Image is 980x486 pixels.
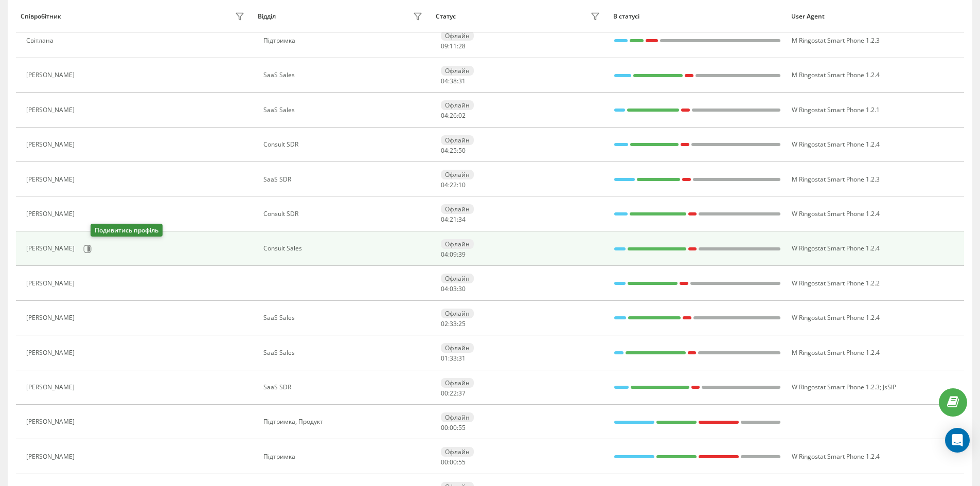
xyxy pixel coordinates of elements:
span: 39 [458,250,466,259]
span: 26 [450,111,457,120]
div: Офлайн [441,447,474,457]
div: : : [441,285,466,293]
div: : : [441,78,466,85]
div: Consult SDR [263,141,425,148]
div: Відділ [258,13,276,20]
div: : : [441,182,466,189]
span: M Ringostat Smart Phone 1.2.3 [792,175,880,184]
span: 09 [441,42,448,50]
span: 00 [450,458,457,466]
span: 25 [458,319,466,328]
span: 21 [450,215,457,224]
div: Світлана [26,37,56,44]
div: Офлайн [441,135,474,145]
div: SaaS Sales [263,106,425,114]
span: W Ringostat Smart Phone 1.2.4 [792,452,880,461]
div: Офлайн [441,309,474,318]
div: : : [441,216,466,223]
div: User Agent [791,13,959,20]
span: 10 [458,181,466,189]
span: 02 [441,319,448,328]
div: Офлайн [441,204,474,214]
div: Офлайн [441,31,474,41]
span: 04 [441,181,448,189]
span: 55 [458,458,466,466]
span: 33 [450,319,457,328]
div: Офлайн [441,100,474,110]
span: W Ringostat Smart Phone 1.2.3 [792,383,880,391]
div: В статусі [613,13,781,20]
div: SaaS Sales [263,71,425,79]
span: 04 [441,77,448,85]
div: : : [441,320,466,328]
span: 04 [441,250,448,259]
div: [PERSON_NAME] [26,349,77,356]
span: 25 [450,146,457,155]
span: 30 [458,284,466,293]
span: 31 [458,77,466,85]
div: Офлайн [441,412,474,422]
span: JsSIP [883,383,896,391]
div: SaaS SDR [263,384,425,391]
span: 04 [441,111,448,120]
span: 00 [441,423,448,432]
span: 50 [458,146,466,155]
span: 04 [441,215,448,224]
span: 03 [450,284,457,293]
div: Офлайн [441,274,474,283]
span: 02 [458,111,466,120]
div: Consult SDR [263,210,425,218]
div: [PERSON_NAME] [26,418,77,425]
span: 37 [458,389,466,398]
span: 04 [441,284,448,293]
span: 34 [458,215,466,224]
span: 04 [441,146,448,155]
div: SaaS Sales [263,349,425,356]
span: 31 [458,354,466,363]
div: [PERSON_NAME] [26,210,77,218]
div: [PERSON_NAME] [26,314,77,321]
div: [PERSON_NAME] [26,141,77,148]
div: : : [441,459,466,466]
div: SaaS Sales [263,314,425,321]
div: [PERSON_NAME] [26,245,77,252]
div: Офлайн [441,66,474,76]
div: Підтримка [263,37,425,44]
div: : : [441,43,466,50]
span: 01 [441,354,448,363]
div: : : [441,112,466,119]
div: Співробітник [21,13,61,20]
span: W Ringostat Smart Phone 1.2.2 [792,279,880,287]
div: [PERSON_NAME] [26,106,77,114]
span: 22 [450,389,457,398]
div: Офлайн [441,343,474,353]
div: : : [441,424,466,431]
span: 11 [450,42,457,50]
span: M Ringostat Smart Phone 1.2.3 [792,36,880,45]
div: [PERSON_NAME] [26,384,77,391]
div: SaaS SDR [263,176,425,183]
div: [PERSON_NAME] [26,176,77,183]
div: Статус [436,13,456,20]
span: M Ringostat Smart Phone 1.2.4 [792,70,880,79]
div: [PERSON_NAME] [26,71,77,79]
span: W Ringostat Smart Phone 1.2.4 [792,140,880,149]
div: Офлайн [441,239,474,249]
div: Офлайн [441,378,474,388]
span: W Ringostat Smart Phone 1.2.1 [792,105,880,114]
div: Офлайн [441,170,474,179]
span: 09 [450,250,457,259]
span: 22 [450,181,457,189]
span: 00 [441,389,448,398]
span: 33 [450,354,457,363]
span: 00 [441,458,448,466]
div: Подивитись профіль [91,224,163,237]
div: : : [441,251,466,258]
span: W Ringostat Smart Phone 1.2.4 [792,313,880,322]
span: W Ringostat Smart Phone 1.2.4 [792,209,880,218]
div: [PERSON_NAME] [26,453,77,460]
span: 38 [450,77,457,85]
div: [PERSON_NAME] [26,280,77,287]
div: Consult Sales [263,245,425,252]
span: 00 [450,423,457,432]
